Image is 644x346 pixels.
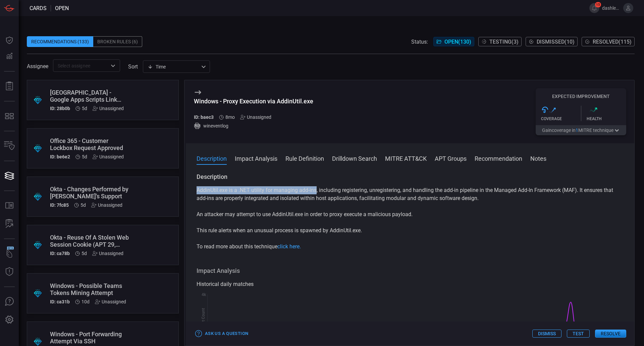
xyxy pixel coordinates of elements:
[82,106,87,111] span: Aug 19, 2025 7:57 AM
[194,329,250,339] button: Ask Us a Question
[1,312,17,328] button: Preferences
[595,330,626,338] button: Resolve
[197,210,624,218] p: An attacker may attempt to use AddinUtil.exe in order to proxy execute a malicious payload.
[108,61,118,70] button: Open
[197,173,624,181] h3: Description
[50,234,130,248] div: Okta - Reuse Of A Stolen Web Session Cookie (APT 29, EVILNUM)
[50,106,70,111] h5: ID: 28b0b
[50,251,70,256] h5: ID: ca78b
[593,39,632,45] span: Resolved ( 115 )
[589,3,599,13] button: 15
[1,138,17,154] button: Inventory
[602,5,621,11] span: dashley.[PERSON_NAME]
[82,251,87,256] span: Aug 19, 2025 7:57 AM
[197,243,624,251] p: To read more about this technique
[1,48,17,64] button: Detections
[197,186,624,202] p: AddinUtil.exe is a .NET utility for managing add-ins, including registering, unregistering, and h...
[201,308,206,326] text: Hit Count
[55,61,107,70] input: Select assignee
[541,116,581,121] div: Coverage
[197,267,624,275] h3: Impact Analysis
[576,128,578,133] span: 1
[478,37,522,46] button: Testing(3)
[50,154,70,159] h5: ID: be6e2
[197,154,227,162] button: Description
[582,37,635,46] button: Resolved(115)
[1,78,17,94] button: Reports
[55,5,69,11] span: open
[532,330,561,338] button: Dismiss
[82,299,90,304] span: Aug 14, 2025 4:08 AM
[197,227,624,235] p: This rule alerts when an unusual process is spawned by AddinUtil.exe.
[1,32,17,48] button: Dashboard
[1,168,17,184] button: Cards
[1,294,17,310] button: Ask Us A Question
[235,154,277,162] button: Impact Analysis
[50,137,130,151] div: Office 365 - Customer Lockbox Request Approved
[1,108,17,124] button: MITRE - Detection Posture
[82,154,87,159] span: Aug 19, 2025 7:57 AM
[1,216,17,232] button: ALERT ANALYSIS
[27,36,93,47] div: Recommendations (133)
[1,264,17,280] button: Threat Intelligence
[587,116,627,121] div: Health
[285,154,324,162] button: Rule Definition
[202,292,206,297] text: 4k
[27,63,48,69] span: Assignee
[1,198,17,214] button: Rule Catalog
[225,114,235,120] span: Dec 11, 2024 5:36 AM
[536,94,626,99] h5: Expected Improvement
[50,331,130,345] div: Windows - Port Forwarding Attempt Via SSH
[30,5,47,11] span: Cards
[50,202,69,208] h5: ID: 7fc85
[194,98,313,105] div: Windows - Proxy Execution via AddinUtil.exe
[444,39,471,45] span: Open ( 130 )
[277,243,301,250] a: click here.
[526,37,578,46] button: Dismissed(10)
[194,122,313,129] div: wineventlog
[194,114,214,120] h5: ID: baec3
[433,37,474,46] button: Open(130)
[128,63,138,70] label: sort
[92,251,123,256] div: Unassigned
[95,299,126,304] div: Unassigned
[91,202,122,208] div: Unassigned
[435,154,467,162] button: APT Groups
[50,282,130,296] div: Windows - Possible Teams Tokens Mining Attempt
[240,114,271,120] div: Unassigned
[385,154,427,162] button: MITRE ATT&CK
[332,154,377,162] button: Drilldown Search
[148,63,199,70] div: Time
[93,106,124,111] div: Unassigned
[537,39,575,45] span: Dismissed ( 10 )
[595,2,601,7] span: 15
[567,330,590,338] button: Test
[50,299,70,304] h5: ID: ca31b
[411,39,428,45] span: Status:
[530,154,546,162] button: Notes
[50,186,130,200] div: Okta - Changes Performed by Okta's Support
[50,89,130,103] div: Palo Alto - Google Apps Scripts Link Detected
[536,125,626,135] button: Gaincoverage in1MITRE technique
[1,246,17,262] button: Wingman
[489,39,519,45] span: Testing ( 3 )
[93,36,142,47] div: Broken Rules (6)
[475,154,522,162] button: Recommendation
[93,154,124,159] div: Unassigned
[197,280,624,288] div: Historical daily matches
[80,202,86,208] span: Aug 19, 2025 7:57 AM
